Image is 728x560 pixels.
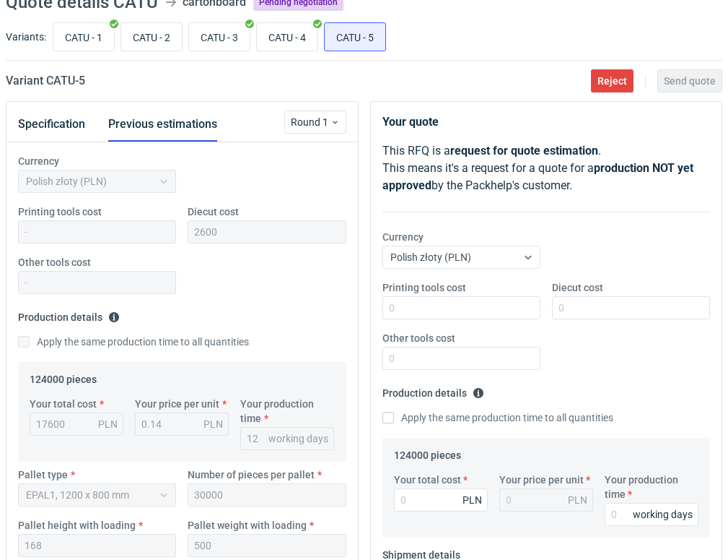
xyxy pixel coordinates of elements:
strong: Your quote [382,115,439,129]
label: CATU - 2 [120,22,183,51]
label: Other tools cost [382,331,455,345]
label: Currency [18,154,59,168]
label: CATU - 1 [53,22,115,51]
input: 0 [382,296,540,319]
label: Your price per unit [499,473,584,487]
legend: Production details [18,306,120,323]
div: PLN [98,417,118,431]
span: Send quote [664,76,716,86]
label: CATU - 3 [188,22,250,51]
label: Diecut cost [552,280,603,295]
span: Reject [597,76,627,86]
label: Your price per unit [135,397,219,411]
label: Diecut cost [188,204,239,219]
label: Your production time [240,397,334,426]
label: Pallet height with loading [18,518,136,533]
label: Your total cost [394,473,461,487]
label: CATU - 5 [324,22,386,51]
label: CATU - 4 [256,22,318,51]
strong: production NOT yet approved [382,161,693,192]
strong: request for quote estimation [450,144,598,158]
legend: 124000 pieces [394,444,461,461]
button: Reject [591,69,633,92]
label: Other tools cost [18,255,91,270]
div: working days [268,431,328,446]
label: Pallet type [18,468,68,482]
input: 0 [382,347,540,370]
label: Variants: [6,30,46,44]
label: Apply the same production time to all quantities [18,335,249,349]
p: This RFQ is a . This means it's a request for a quote for a by the Packhelp's customer. [382,142,711,194]
button: Previous estimations [108,107,217,142]
input: 0 [552,296,710,319]
label: Pallet weight with loading [188,518,307,533]
label: Printing tools cost [382,280,466,295]
span: Round 1 [291,115,330,129]
div: PLN [462,493,482,507]
label: Printing tools cost [18,204,102,219]
div: PLN [568,493,587,507]
label: Apply the same production time to all quantities [382,410,613,425]
button: Send quote [657,69,722,92]
label: Number of pieces per pallet [188,468,315,482]
span: Polish złoty (PLN) [390,251,471,263]
legend: Production details [382,382,484,399]
button: Specification [18,107,85,142]
div: working days [633,507,693,522]
label: Your production time [605,473,698,501]
legend: 124000 pieces [30,368,97,385]
input: 0 [605,503,698,526]
h2: Variant CATU - 5 [6,72,85,90]
input: 0 [394,488,488,512]
div: PLN [203,417,223,431]
label: Your total cost [30,397,97,411]
label: Currency [382,230,424,244]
